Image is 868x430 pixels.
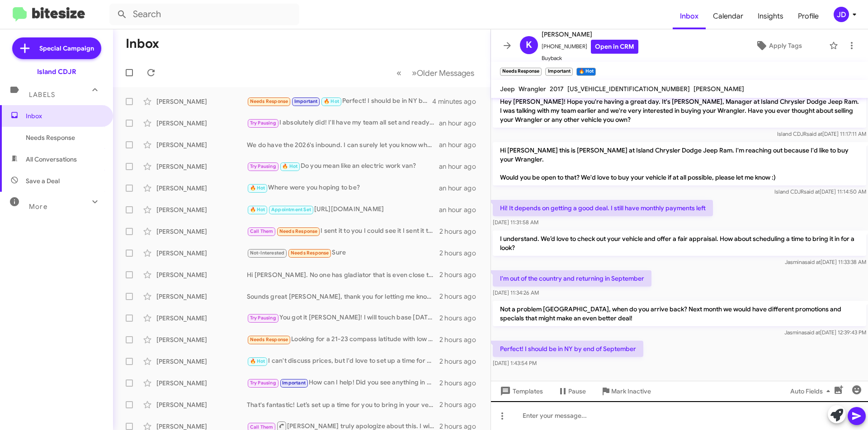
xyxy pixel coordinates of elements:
div: Hi [PERSON_NAME]. No one has gladiator that is even close to the one I look to replace. Not to me... [247,270,439,279]
span: said at [804,188,820,195]
div: JD [834,7,849,22]
span: Insights [750,3,791,29]
span: Templates [498,383,543,399]
button: Next [406,64,480,82]
button: Templates [491,383,550,399]
span: Try Pausing [250,380,276,386]
div: an hour ago [439,119,483,128]
div: [PERSON_NAME] [156,140,247,149]
a: Open in CRM [591,40,638,54]
span: Call Them [250,424,274,430]
div: [PERSON_NAME] [156,400,247,409]
span: Needs Response [26,133,103,142]
div: 2 hours ago [439,227,483,236]
span: Apply Tags [769,37,802,54]
div: an hour ago [439,184,483,193]
span: Appointment Set [271,207,311,213]
small: Important [545,68,572,76]
a: Profile [791,3,826,29]
span: 🔥 Hot [250,185,265,191]
span: 🔥 Hot [324,98,339,104]
div: [PERSON_NAME] [156,379,247,388]
span: Pause [568,383,586,399]
div: an hour ago [439,162,483,171]
div: [PERSON_NAME] [156,162,247,171]
div: [PERSON_NAME] [156,97,247,106]
span: Try Pausing [250,163,276,169]
div: I can't discuss prices, but I'd love to set up a time for a free appraisal. How does [DATE] at 11... [247,356,439,366]
span: [DATE] 11:31:58 AM [493,219,538,226]
span: [PHONE_NUMBER] [542,40,638,54]
h1: Inbox [126,37,159,51]
div: [PERSON_NAME] [156,335,247,344]
button: Mark Inactive [593,383,658,399]
input: Search [109,4,299,25]
span: Jasmina [DATE] 12:39:43 PM [784,329,866,336]
span: Important [294,98,318,104]
span: Special Campaign [39,44,94,53]
div: I sent it to you I could see it I sent it to you [247,226,439,236]
div: That's fantastic! Let’s set up a time for you to bring in your vehicle so we can evaluate it and ... [247,400,439,409]
span: Save a Deal [26,176,60,185]
button: JD [826,7,858,22]
span: Auto Fields [790,383,834,399]
div: 2 hours ago [439,335,483,344]
div: 2 hours ago [439,314,483,323]
span: said at [804,329,820,336]
span: « [396,67,401,79]
p: I understand. We’d love to check out your vehicle and offer a fair appraisal. How about schedulin... [493,231,866,256]
span: Labels [29,91,55,99]
span: Island CDJR [DATE] 11:14:50 AM [774,188,866,195]
span: said at [807,130,822,137]
span: Jeep [500,85,515,93]
div: Where were you hoping to be? [247,183,439,193]
span: Calendar [706,3,750,29]
span: Jasmina [DATE] 11:33:38 AM [785,259,866,265]
span: Mark Inactive [611,383,651,399]
button: Apply Tags [732,37,825,54]
div: Looking for a 21-23 compass latitude with low mileage. Need to keep payment under $300 a month [247,334,439,345]
p: Not a problem [GEOGRAPHIC_DATA], when do you arrive back? Next month we would have different prom... [493,301,866,326]
p: Hey [PERSON_NAME]! Hope you're having a great day. It's [PERSON_NAME], Manager at Island Chrysler... [493,93,866,128]
span: Needs Response [250,337,288,342]
a: Special Campaign [12,37,101,59]
span: K [526,38,532,52]
p: Hi! It depends on getting a good deal. I still have monthly payments left [493,200,713,216]
div: [URL][DOMAIN_NAME] [247,204,439,215]
div: Perfect! I should be in NY by end of September [247,96,432,106]
div: [PERSON_NAME] [156,227,247,236]
span: Try Pausing [250,120,276,126]
span: Island CDJR [DATE] 11:17:11 AM [777,130,866,137]
div: We do have the 2026's inbound. I can surely let you know when they arrive! [247,140,439,149]
div: 2 hours ago [439,292,483,301]
span: Buyback [542,54,638,63]
span: Older Messages [417,68,474,78]
div: an hour ago [439,140,483,149]
div: [PERSON_NAME] [156,357,247,366]
button: Pause [550,383,593,399]
div: You got it [PERSON_NAME]! I will touch base [DATE]! [247,313,439,323]
div: Sounds great [PERSON_NAME], thank you for letting me know! I'll check in with you down the road w... [247,292,439,301]
button: Auto Fields [783,383,841,399]
div: [PERSON_NAME] [156,205,247,214]
span: Wrangler [519,85,546,93]
div: 2 hours ago [439,270,483,279]
p: Perfect! I should be in NY by end of September [493,341,643,357]
nav: Page navigation example [392,64,480,82]
span: 🔥 Hot [282,163,297,169]
div: [PERSON_NAME] [156,119,247,128]
span: [DATE] 1:43:54 PM [493,360,537,366]
div: [PERSON_NAME] [156,184,247,193]
span: [PERSON_NAME] [542,29,638,40]
span: 🔥 Hot [250,358,265,364]
div: [PERSON_NAME] [156,292,247,301]
a: Inbox [673,3,706,29]
div: Do you mean like an electric work van? [247,161,439,171]
span: More [29,203,47,211]
div: [PERSON_NAME] [156,314,247,323]
span: [DATE] 11:34:26 AM [493,289,539,296]
div: [PERSON_NAME] [156,270,247,279]
div: Sure [247,248,439,258]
